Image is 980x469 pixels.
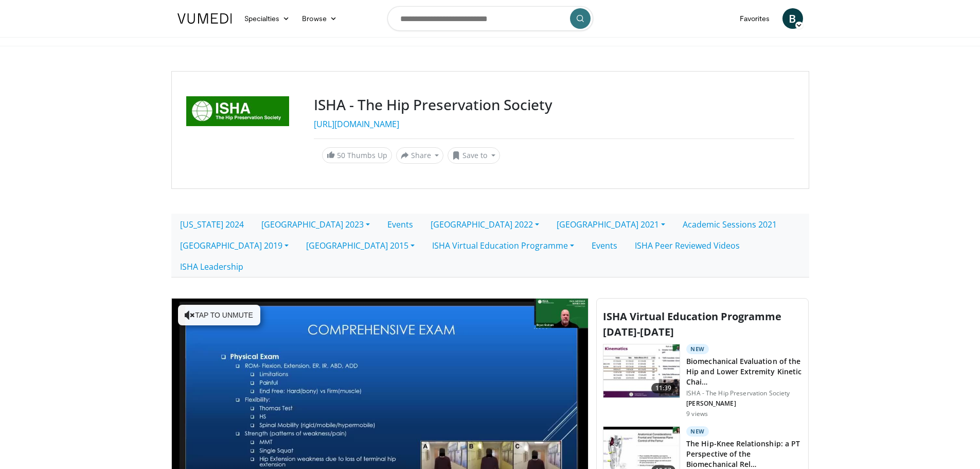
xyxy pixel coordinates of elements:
a: [GEOGRAPHIC_DATA] 2023 [253,214,379,235]
a: Events [583,235,626,256]
a: Favorites [734,8,776,29]
a: ISHA Peer Reviewed Videos [626,235,749,256]
p: New [686,344,709,354]
p: [PERSON_NAME] [686,399,802,408]
a: Academic Sessions 2021 [674,214,786,235]
a: [GEOGRAPHIC_DATA] 2022 [422,214,548,235]
a: 50 Thumbs Up [322,147,392,163]
a: Specialties [238,8,296,29]
button: Save to [448,147,500,164]
h3: Biomechanical Evaluation of the Hip and Lower Extremity Kinetic Chai… [686,356,802,387]
a: [GEOGRAPHIC_DATA] 2019 [171,235,297,256]
a: 11:39 New Biomechanical Evaluation of the Hip and Lower Extremity Kinetic Chai… ISHA - The Hip Pr... [603,344,802,418]
a: ISHA Leadership [171,256,252,277]
button: Tap to unmute [178,305,260,325]
a: [US_STATE] 2024 [171,214,253,235]
img: VuMedi Logo [177,13,232,24]
span: 11:39 [651,383,676,393]
p: New [686,426,709,437]
a: B [782,8,803,29]
a: Browse [296,8,343,29]
span: ISHA Virtual Education Programme [DATE]-[DATE] [603,309,781,339]
p: ISHA - The Hip Preservation Society [686,389,802,397]
a: ISHA Virtual Education Programme [423,235,583,256]
span: 50 [337,150,345,160]
button: Share [396,147,444,164]
h3: ISHA - The Hip Preservation Society [314,96,794,114]
img: 6da35c9a-c555-4f75-a3af-495e0ca8239f.150x105_q85_crop-smart_upscale.jpg [603,344,680,398]
a: Events [379,214,422,235]
a: [GEOGRAPHIC_DATA] 2015 [297,235,423,256]
input: Search topics, interventions [387,6,593,31]
a: [GEOGRAPHIC_DATA] 2021 [548,214,674,235]
a: [URL][DOMAIN_NAME] [314,118,399,130]
p: 9 views [686,410,708,418]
